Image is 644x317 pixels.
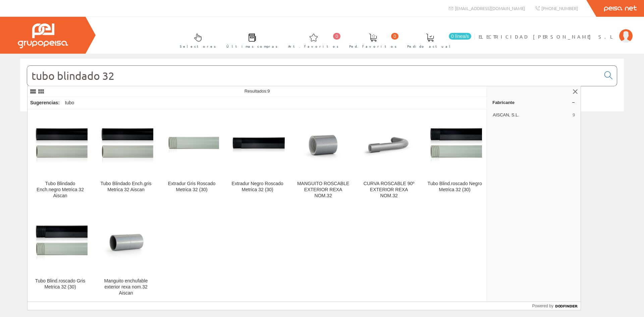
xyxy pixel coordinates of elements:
div: Tubo Blind.roscado Negro Metrica 32 (30) [427,181,482,193]
a: Extradur Negro Roscado Metrica 32 (30) Extradur Negro Roscado Metrica 32 (30) [225,110,290,207]
span: [EMAIL_ADDRESS][DOMAIN_NAME] [455,5,525,11]
a: Tubo Blind.roscado Gris Metrica 32 (30) Tubo Blind.roscado Gris Metrica 32 (30) [28,207,93,304]
div: Tubo Blind.roscado Gris Metrica 32 (30) [33,278,88,290]
span: 0 [333,33,340,40]
a: Tubo Blindado Ench.gris Metrica 32 Aiscan Tubo Blindado Ench.gris Metrica 32 Aiscan [93,110,159,207]
img: Extradur Negro Roscado Metrica 32 (30) [230,134,285,157]
div: Extradur Gris Roscado Metrica 32 (30) [164,181,219,193]
a: Manguito enchufable exterior rexa nom.32 Aiscan Manguito enchufable exterior rexa nom.32 Aiscan [93,207,159,304]
div: Extradur Negro Roscado Metrica 32 (30) [230,181,285,193]
img: Grupo Peisa [18,23,68,48]
a: Extradur Gris Roscado Metrica 32 (30) Extradur Gris Roscado Metrica 32 (30) [159,110,224,207]
div: Tubo Blindado Ench.negro Metrica 32 Aiscan [33,181,88,199]
img: Tubo Blindado Ench.negro Metrica 32 Aiscan [33,127,88,164]
div: Manguito enchufable exterior rexa nom.32 Aiscan [99,278,153,296]
input: Buscar... [27,66,600,86]
img: Tubo Blind.roscado Negro Metrica 32 (30) [427,127,482,164]
img: CURVA ROSCABLE 90º EXTERIOR REXA NOM.32 [362,134,416,157]
span: [PHONE_NUMBER] [541,5,578,11]
span: AISCAN, S.L. [493,112,570,118]
a: Fabricante [487,97,581,108]
a: Tubo Blindado Ench.negro Metrica 32 Aiscan Tubo Blindado Ench.negro Metrica 32 Aiscan [28,110,93,207]
img: Manguito enchufable exterior rexa nom.32 Aiscan [99,224,153,261]
span: Pedido actual [407,43,453,50]
a: CURVA ROSCABLE 90º EXTERIOR REXA NOM.32 CURVA ROSCABLE 90º EXTERIOR REXA NOM.32 [356,110,422,207]
span: Art. favoritos [288,43,339,50]
span: Resultados: [245,89,270,94]
span: Ped. favoritos [349,43,397,50]
img: Tubo Blindado Ench.gris Metrica 32 Aiscan [99,127,153,164]
span: Selectores [180,43,216,50]
span: Powered by [532,303,553,309]
span: 0 línea/s [449,33,471,40]
a: Selectores [173,28,219,52]
img: MANGUITO ROSCABLE EXTERIOR REXA NOM.32 [296,125,351,165]
span: Últimas compras [226,43,278,50]
div: CURVA ROSCABLE 90º EXTERIOR REXA NOM.32 [362,181,416,199]
span: 9 [267,89,270,94]
a: MANGUITO ROSCABLE EXTERIOR REXA NOM.32 MANGUITO ROSCABLE EXTERIOR REXA NOM.32 [290,110,356,207]
a: ELECTRICIDAD [PERSON_NAME] S.L [479,28,633,34]
div: tubo [62,97,77,109]
div: © Grupo Peisa [20,120,624,125]
span: 0 [391,33,398,40]
a: Tubo Blind.roscado Negro Metrica 32 (30) Tubo Blind.roscado Negro Metrica 32 (30) [422,110,487,207]
div: MANGUITO ROSCABLE EXTERIOR REXA NOM.32 [296,181,351,199]
div: Tubo Blindado Ench.gris Metrica 32 Aiscan [99,181,153,193]
img: Extradur Gris Roscado Metrica 32 (30) [164,133,219,157]
span: ELECTRICIDAD [PERSON_NAME] S.L [479,33,616,40]
span: 9 [573,112,575,118]
a: Últimas compras [220,28,281,52]
div: Sugerencias: [28,98,61,108]
a: Powered by [532,302,581,310]
img: Tubo Blind.roscado Gris Metrica 32 (30) [33,224,88,261]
